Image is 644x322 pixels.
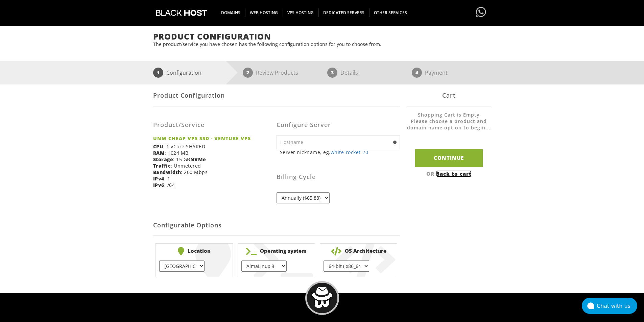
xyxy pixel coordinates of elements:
span: 2 [243,68,253,78]
small: Server nickname, eg. [280,149,400,155]
input: Hostname [277,135,400,149]
span: WEB HOSTING [245,8,283,17]
b: IPv4 [153,175,164,182]
span: VPS HOSTING [283,8,319,17]
li: Shopping Cart is Empty Please choose a product and domain name option to begin... [407,112,491,138]
h3: Product/Service [153,122,271,128]
select: } } [324,261,369,272]
b: Storage [153,156,173,163]
span: 1 [153,68,163,78]
a: Back to cart [436,170,472,177]
button: Chat with us [582,298,637,314]
b: RAM [153,150,165,156]
h3: Configure Server [277,122,400,128]
b: CPU [153,143,164,150]
span: OTHER SERVICES [369,8,412,17]
b: Traffic [153,163,171,169]
p: Details [340,68,358,78]
b: Operating system [241,247,311,255]
p: The product/service you have chosen has the following configuration options for you to choose from. [153,41,491,47]
div: Product Configuration [153,84,400,106]
input: Continue [415,149,483,167]
div: OR [407,170,491,177]
select: } } } } } } [159,261,205,272]
b: Location [159,247,229,255]
div: Chat with us [597,303,637,309]
p: Review Products [256,68,298,78]
span: 4 [412,68,422,78]
h1: Product Configuration [153,32,491,41]
b: IPv6 [153,182,164,188]
p: Configuration [166,68,201,78]
h3: Billing Cycle [277,174,400,180]
img: BlackHOST mascont, Blacky. [311,287,333,308]
p: Payment [425,68,448,78]
span: 3 [327,68,337,78]
a: white-rocket-20 [331,149,368,155]
b: Bandwidth [153,169,181,175]
b: OS Architecture [324,247,393,255]
h2: Configurable Options [153,215,400,236]
span: DOMAINS [216,8,245,17]
div: : 1 vCore SHARED : 1024 MB : 15 GB : Unmetered : 200 Mbps : 1 : /64 [153,112,277,193]
span: DEDICATED SERVERS [318,8,369,17]
strong: UNM CHEAP VPS SSD - VENTURE VPS [153,135,271,142]
b: NVMe [190,156,206,163]
div: Cart [407,84,491,106]
select: } } } } } } } } } } } } } } } } [241,261,287,272]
